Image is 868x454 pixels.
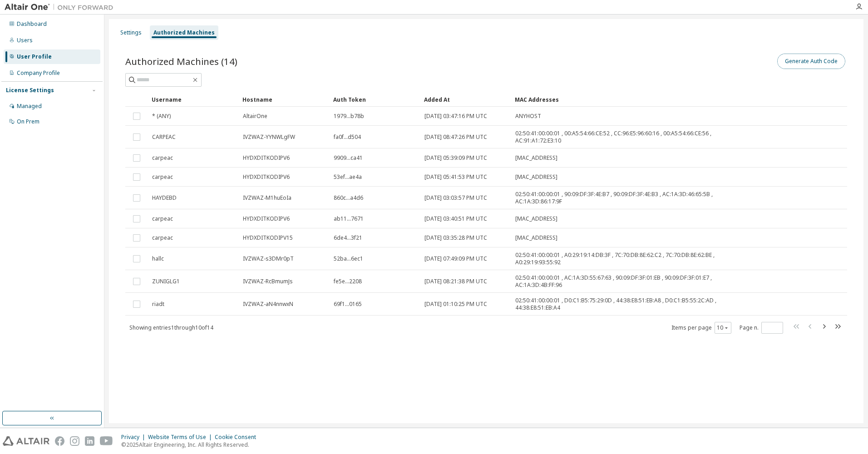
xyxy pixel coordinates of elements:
span: 69f1...0165 [334,301,362,308]
span: [DATE] 03:40:51 PM UTC [424,215,487,222]
span: 860c...a4d6 [334,194,363,202]
span: HAYDEBD [152,194,177,202]
span: Page n. [740,322,783,334]
p: © 2025 Altair Engineering, Inc. All Rights Reserved. [121,441,261,449]
span: [DATE] 08:47:26 PM UTC [424,133,487,141]
span: 9909...ca41 [334,154,363,162]
div: Settings [120,29,142,36]
span: [MAC_ADDRESS] [515,234,557,242]
span: IVZWAZ-YYNWLgFW [243,133,295,141]
span: 02:50:41:00:00:01 , AC:1A:3D:55:67:63 , 90:09:DF:3F:01:EB , 90:09:DF:3F:01:E7 , AC:1A:3D:4B:FF:96 [515,274,754,289]
img: youtube.svg [100,436,113,446]
img: instagram.svg [70,436,79,446]
span: [DATE] 03:03:57 PM UTC [424,194,487,202]
button: 10 [717,324,729,331]
span: IVZWAZ-M1huEoIa [243,194,291,202]
span: hallc [152,255,164,262]
span: Authorized Machines (14) [125,55,237,68]
span: IVZWAZ-s3DMr0pT [243,255,294,262]
span: ANYHOST [515,113,541,120]
div: Dashboard [17,20,47,28]
span: [MAC_ADDRESS] [515,215,557,222]
img: facebook.svg [55,436,64,446]
span: 02:50:41:00:00:01 , A0:29:19:14:DB:3F , 7C:70:DB:8E:62:C2 , 7C:70:DB:8E:62:BE , A0:29:19:93:55:92 [515,252,754,266]
span: IVZWAZ-aN4nnwxN [243,301,293,308]
div: Cookie Consent [215,434,261,441]
img: altair_logo.svg [3,436,49,446]
span: ab11...7671 [334,215,364,222]
span: [MAC_ADDRESS] [515,154,557,162]
span: Showing entries 1 through 10 of 14 [129,324,213,331]
div: Added At [424,92,508,107]
span: CARPEAC [152,133,176,141]
span: carpeac [152,215,173,222]
span: [DATE] 08:21:38 PM UTC [424,278,487,285]
div: MAC Addresses [515,92,755,107]
img: linkedin.svg [85,436,94,446]
span: [DATE] 05:39:09 PM UTC [424,154,487,162]
div: Authorized Machines [153,29,215,36]
span: IVZWAZ-RcBmumJs [243,278,293,285]
div: Auth Token [333,92,417,107]
span: fe5e...2208 [334,278,362,285]
div: Users [17,37,33,44]
span: * (ANY) [152,113,171,120]
div: On Prem [17,118,39,125]
div: Privacy [121,434,148,441]
div: Hostname [242,92,326,107]
span: [DATE] 03:47:16 PM UTC [424,113,487,120]
div: Company Profile [17,69,60,77]
span: [DATE] 05:41:53 PM UTC [424,173,487,181]
span: riadt [152,301,164,308]
span: [DATE] 03:35:28 PM UTC [424,234,487,242]
span: HYDXDITKODIPV6 [243,154,290,162]
span: HYDXDITKODIPV6 [243,215,290,222]
span: carpeac [152,154,173,162]
div: User Profile [17,53,52,60]
span: 53ef...ae4a [334,173,362,181]
span: [DATE] 01:10:25 PM UTC [424,301,487,308]
button: Generate Auth Code [777,54,845,69]
span: fa0f...d504 [334,133,361,141]
span: carpeac [152,234,173,242]
span: HYDXDITKODIPV15 [243,234,293,242]
span: ZUNIGLG1 [152,278,180,285]
span: [DATE] 07:49:09 PM UTC [424,255,487,262]
span: Items per page [671,322,731,334]
img: Altair One [5,3,118,12]
span: carpeac [152,173,173,181]
span: HYDXDITKODIPV6 [243,173,290,181]
span: 6de4...3f21 [334,234,362,242]
div: Website Terms of Use [148,434,215,441]
span: 02:50:41:00:00:01 , D0:C1:B5:75:29:0D , 44:38:E8:51:EB:A8 , D0:C1:B5:55:2C:AD , 44:38:E8:51:EB:A4 [515,297,754,311]
span: 02:50:41:00:00:01 , 90:09:DF:3F:4E:B7 , 90:09:DF:3F:4E:B3 , AC:1A:3D:46:65:5B , AC:1A:3D:86:17:9F [515,191,754,205]
div: Managed [17,103,42,110]
div: Username [152,92,235,107]
span: 02:50:41:00:00:01 , 00:A5:54:66:CE:52 , CC:96:E5:96:60:16 , 00:A5:54:66:CE:56 , AC:91:A1:72:E3:10 [515,130,754,144]
span: AltairOne [243,113,267,120]
span: 52ba...6ec1 [334,255,363,262]
span: 1979...b78b [334,113,364,120]
div: License Settings [6,87,54,94]
span: [MAC_ADDRESS] [515,173,557,181]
